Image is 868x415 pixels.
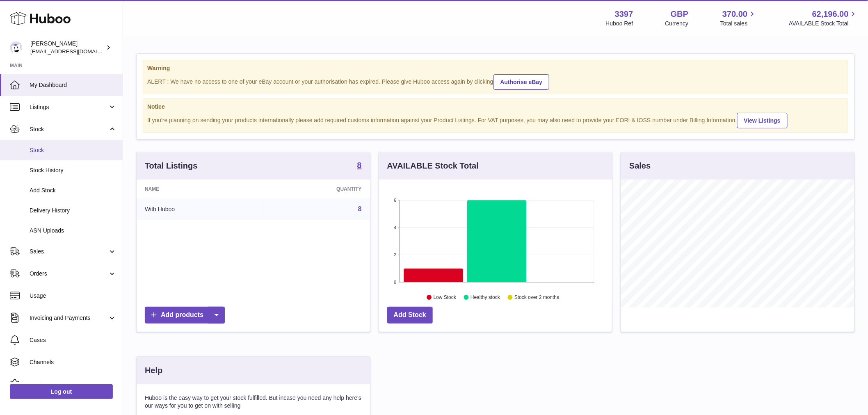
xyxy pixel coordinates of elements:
div: ALERT : We have no access to one of your eBay account or your authorisation has expired. Please g... [147,73,844,90]
a: View Listings [737,113,788,128]
th: Name [137,180,260,198]
span: Orders [30,270,108,278]
text: 2 [394,253,396,258]
span: Delivery History [30,207,116,214]
span: ASN Uploads [30,227,116,235]
text: Stock over 2 months [514,295,559,301]
span: Channels [30,358,116,366]
span: Stock [30,146,116,154]
strong: Warning [147,64,844,72]
span: Invoicing and Payments [30,314,108,322]
span: Add Stock [30,187,116,194]
span: [EMAIL_ADDRESS][DOMAIN_NAME] [30,48,121,55]
strong: 8 [357,161,362,169]
span: 370.00 [722,9,747,20]
strong: 3397 [615,9,633,20]
a: 8 [357,161,362,171]
span: Cases [30,336,116,344]
text: 0 [394,280,396,285]
span: 62,196.00 [812,9,849,20]
span: Total sales [720,20,757,27]
text: Healthy stock [471,295,500,301]
h3: Help [145,365,162,376]
strong: Notice [147,103,844,111]
th: Quantity [260,180,370,198]
a: 62,196.00 AVAILABLE Stock Total [789,9,858,27]
span: My Dashboard [30,81,116,89]
p: Huboo is the easy way to get your stock fulfilled. But incase you need any help here's our ways f... [145,394,362,410]
a: 370.00 Total sales [720,9,757,27]
div: Huboo Ref [606,20,633,27]
text: 6 [394,198,396,203]
h3: Total Listings [145,160,198,171]
span: AVAILABLE Stock Total [789,20,858,27]
div: If you're planning on sending your products internationally please add required customs informati... [147,112,844,128]
a: Add products [145,307,225,324]
a: 8 [358,205,362,212]
span: Usage [30,292,116,300]
span: Sales [30,248,108,255]
span: Stock History [30,166,116,174]
img: sales@canchema.com [10,41,22,54]
span: Stock [30,125,108,133]
span: Settings [30,381,116,388]
strong: GBP [671,9,688,20]
h3: AVAILABLE Stock Total [387,160,479,171]
a: Authorise eBay [493,74,550,90]
h3: Sales [629,160,651,171]
span: Listings [30,103,108,111]
div: Currency [665,20,689,27]
td: With Huboo [137,198,260,220]
div: [PERSON_NAME] [30,40,104,55]
text: Low Stock [434,295,457,301]
a: Log out [10,384,113,399]
text: 4 [394,225,396,230]
a: Add Stock [387,307,433,324]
